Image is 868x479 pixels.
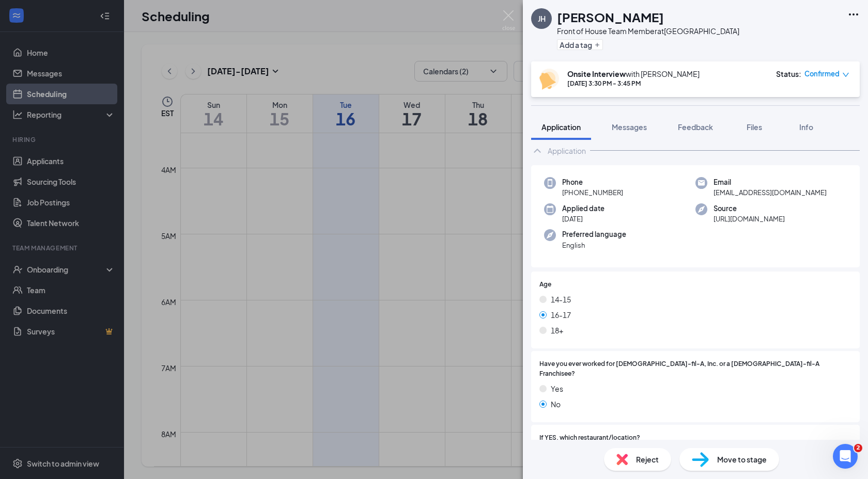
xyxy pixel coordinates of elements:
[539,280,551,290] span: Age
[551,294,571,305] span: 14-15
[594,42,600,48] svg: Plus
[747,122,762,132] span: Files
[551,309,571,321] span: 16-17
[612,122,647,132] span: Messages
[538,13,546,24] div: JH
[562,229,626,239] span: Preferred language
[541,122,581,132] span: Application
[636,454,659,465] span: Reject
[531,145,544,157] svg: ChevronUp
[562,203,605,214] span: Applied date
[854,444,862,452] span: 2
[714,187,827,198] span: [EMAIL_ADDRESS][DOMAIN_NAME]
[567,79,700,88] div: [DATE] 3:30 PM - 3:45 PM
[714,203,785,214] span: Source
[557,26,739,36] div: Front of House Team Member at [GEOGRAPHIC_DATA]
[714,214,785,224] span: [URL][DOMAIN_NAME]
[717,454,767,465] span: Move to stage
[842,71,849,78] span: down
[551,398,561,410] span: No
[562,240,626,250] span: English
[833,444,858,469] iframe: Intercom live chat
[567,69,700,79] div: with [PERSON_NAME]
[714,177,827,187] span: Email
[562,177,623,187] span: Phone
[678,122,713,132] span: Feedback
[776,69,801,79] div: Status :
[557,8,664,26] h1: [PERSON_NAME]
[548,146,586,156] div: Application
[551,383,563,394] span: Yes
[562,214,605,224] span: [DATE]
[557,39,603,50] button: PlusAdd a tag
[847,8,860,21] svg: Ellipses
[551,325,563,336] span: 18+
[804,69,840,79] span: Confirmed
[567,69,626,78] b: Onsite Interview
[539,433,640,443] span: If YES, which restaurant/location?
[799,122,813,132] span: Info
[539,359,851,379] span: Have you ever worked for [DEMOGRAPHIC_DATA]-fil-A, Inc. or a [DEMOGRAPHIC_DATA]-fil-A Franchisee?
[562,187,623,198] span: [PHONE_NUMBER]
